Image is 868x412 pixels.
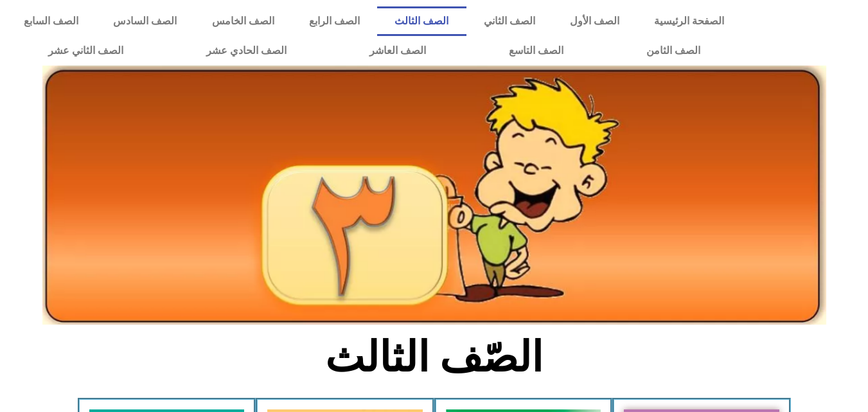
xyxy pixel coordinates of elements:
[328,36,467,66] a: الصف العاشر
[6,6,96,36] a: الصف السابع
[164,36,328,66] a: الصف الحادي عشر
[553,6,637,36] a: الصف الأول
[377,6,466,36] a: الصف الثالث
[467,36,605,66] a: الصف التاسع
[222,332,646,382] h2: الصّف الثالث
[466,6,553,36] a: الصف الثاني
[292,6,377,36] a: الصف الرابع
[96,6,194,36] a: الصف السادس
[195,6,292,36] a: الصف الخامس
[605,36,741,66] a: الصف الثامن
[637,6,741,36] a: الصفحة الرئيسية
[6,36,164,66] a: الصف الثاني عشر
